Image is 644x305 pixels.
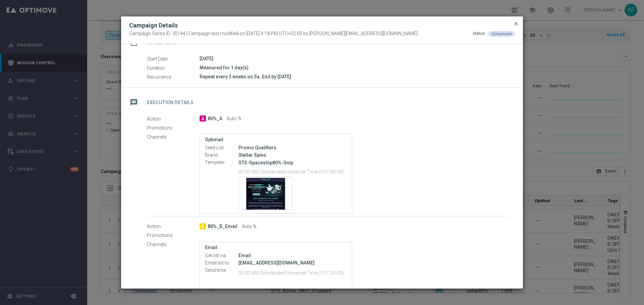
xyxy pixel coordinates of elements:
[200,64,510,71] div: Measured for 1 day(s)
[238,269,347,276] p: 02:00 AM Coordinated Universal Time (UTC 00:00)
[200,223,206,229] span: B
[147,233,200,239] label: Promotions
[514,21,519,26] span: close
[208,116,222,122] span: 80%_A
[205,160,238,166] label: Template
[238,152,347,158] div: Stellar Spins
[147,125,200,131] label: Promotions
[147,116,200,122] label: Action
[205,137,347,143] label: Optimail
[205,152,238,158] label: Brand
[147,74,200,80] label: Recurrence
[205,245,347,250] label: Email
[205,145,238,151] label: Seed List
[205,268,238,274] label: Send time
[205,253,238,259] label: Get list via
[238,252,347,259] div: Email
[238,168,347,175] p: 02:00 AM Coordinated Universal Time (UTC 00:00)
[227,116,241,122] span: Auto %
[147,56,200,62] label: Start Date
[205,260,238,266] label: Email list to
[473,31,486,37] div: Status:
[129,31,418,37] span: Campaign Series ID: 30144 | Campaign last modified on [DATE] 4:18 PM UTC+02:00 by [PERSON_NAME][E...
[129,21,178,29] h2: Campaign Details
[147,65,200,71] label: Duration
[208,224,237,230] span: 80%_B_Email
[200,55,510,62] div: [DATE]
[128,96,140,108] i: message
[147,134,200,140] label: Channels
[238,144,347,151] div: Promo Qualifiers
[242,224,257,230] span: Auto %
[492,32,512,36] span: Scheduled
[488,31,515,36] colored-tag: Scheduled
[238,259,347,266] div: [EMAIL_ADDRESS][DOMAIN_NAME]
[147,99,194,106] h2: Execution Details
[200,73,510,80] div: Repeat every 3 weeks on Sa. End by [DATE]
[147,242,200,248] label: Channels
[238,160,347,166] p: STS-Spaceship80%-Snip
[147,224,200,230] label: Action
[200,116,206,122] span: A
